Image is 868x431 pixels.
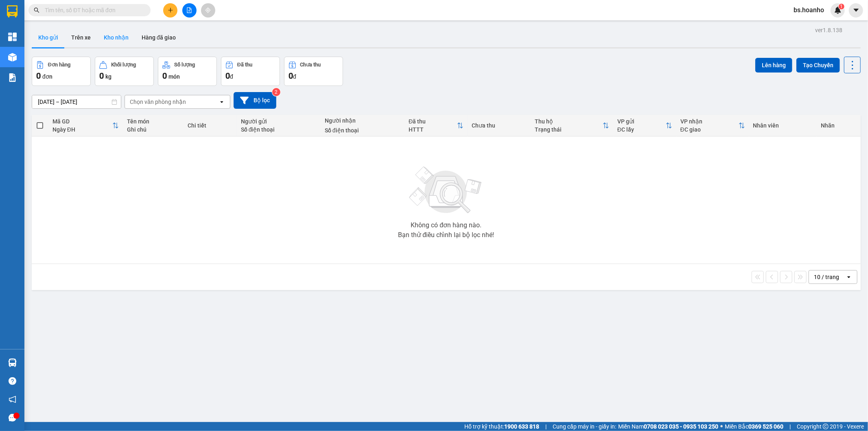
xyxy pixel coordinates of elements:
button: Kho nhận [97,28,135,47]
div: Số lượng [174,62,195,68]
span: 0 [162,71,167,81]
span: đơn [42,73,52,80]
div: Trạng thái [535,126,603,133]
span: Hỗ trợ kỹ thuật: [464,422,539,431]
div: 10 / trang [814,273,839,281]
button: Lên hàng [755,58,792,73]
span: đ [293,73,296,80]
img: icon-new-feature [834,7,842,14]
img: warehouse-icon [8,53,17,62]
span: 0 [36,71,41,81]
strong: 0369 525 060 [748,423,783,430]
span: 0 [225,71,230,81]
div: Khối lượng [111,62,136,68]
button: Số lượng0món [158,57,217,86]
div: Đã thu [409,118,457,125]
div: Nhãn [821,122,856,129]
button: Tạo Chuyến [796,58,840,73]
span: 1 [840,4,843,9]
div: Nhân viên [753,122,813,129]
button: Bộ lọc [234,92,276,109]
span: Cung cấp máy in - giấy in: [553,422,616,431]
span: plus [168,7,173,13]
div: Mã GD [52,118,112,125]
th: Toggle SortBy [676,115,749,136]
sup: 2 [272,88,280,96]
span: | [789,422,791,431]
div: Chi tiết [188,122,233,129]
button: Đã thu0đ [221,57,280,86]
span: món [168,73,180,80]
div: Thu hộ [535,118,603,125]
button: Kho gửi [32,28,65,47]
div: HTTT [409,126,457,133]
th: Toggle SortBy [404,115,468,136]
span: ⚪️ [720,425,723,428]
button: Khối lượng0kg [95,57,154,86]
img: warehouse-icon [8,358,17,367]
span: bs.hoanho [787,5,831,15]
div: Đã thu [237,62,252,68]
strong: 0708 023 035 - 0935 103 250 [644,423,718,430]
img: logo-vxr [7,5,17,18]
div: Số điện thoại [325,127,400,134]
div: Không có đơn hàng nào. [411,222,481,229]
span: 0 [289,71,293,81]
span: caret-down [853,7,860,14]
div: Số điện thoại [241,126,317,133]
span: aim [205,7,211,13]
input: Tìm tên, số ĐT hoặc mã đơn [45,6,141,15]
span: Miền Bắc [725,422,783,431]
span: search [34,7,39,13]
div: Ghi chú [127,126,179,133]
button: caret-down [849,3,863,18]
th: Toggle SortBy [531,115,613,136]
button: plus [163,3,177,18]
button: file-add [182,3,197,18]
div: Đơn hàng [48,62,70,68]
div: VP nhận [680,118,739,125]
span: 0 [99,71,104,81]
button: aim [201,3,215,18]
span: file-add [186,7,192,13]
img: dashboard-icon [8,33,17,41]
button: Chưa thu0đ [284,57,343,86]
span: kg [105,73,112,80]
svg: open [219,99,225,105]
button: Trên xe [65,28,97,47]
sup: 1 [839,4,844,9]
div: Chưa thu [300,62,321,68]
span: | [545,422,547,431]
button: Đơn hàng0đơn [32,57,91,86]
div: VP gửi [617,118,666,125]
div: ĐC giao [680,126,739,133]
th: Toggle SortBy [48,115,123,136]
div: Tên món [127,118,179,125]
span: question-circle [9,377,16,385]
span: copyright [823,424,829,429]
img: svg+xml;base64,PHN2ZyBjbGFzcz0ibGlzdC1wbHVnX19zdmciIHhtbG5zPSJodHRwOi8vd3d3LnczLm9yZy8yMDAwL3N2Zy... [405,162,487,219]
input: Select a date range. [32,95,121,108]
div: Chưa thu [472,122,527,129]
span: đ [230,73,233,80]
div: Người gửi [241,118,317,125]
div: ver 1.8.138 [815,26,842,35]
svg: open [846,274,852,280]
strong: 1900 633 818 [504,423,539,430]
img: solution-icon [8,73,17,82]
span: message [9,414,16,422]
th: Toggle SortBy [613,115,676,136]
div: Ngày ĐH [52,126,112,133]
button: Hàng đã giao [135,28,182,47]
span: notification [9,396,16,403]
div: Người nhận [325,117,400,124]
div: Bạn thử điều chỉnh lại bộ lọc nhé! [398,232,494,238]
div: Chọn văn phòng nhận [130,98,186,106]
div: ĐC lấy [617,126,666,133]
span: Miền Nam [618,422,718,431]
